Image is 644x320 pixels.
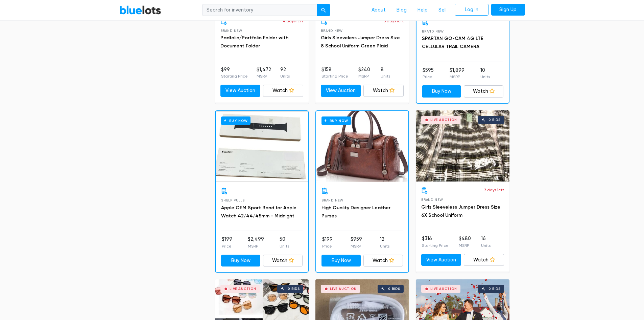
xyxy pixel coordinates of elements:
p: MSRP [351,243,362,249]
a: Sign Up [491,4,525,16]
input: Search for inventory [202,4,317,16]
a: Sell [433,4,452,17]
li: $199 [222,236,232,249]
a: View Auction [321,85,361,97]
a: Buy Now [321,255,361,267]
a: Watch [263,255,303,267]
p: MSRP [450,74,464,80]
li: $480 [459,235,471,249]
li: $158 [321,66,348,80]
li: 16 [481,235,491,249]
h6: Buy Now [321,116,351,125]
a: BlueLots [119,5,161,15]
p: Units [480,74,490,80]
a: Watch [363,85,404,97]
a: Girls Sleeveless Jumper Dress Size 8 School Uniform Green Plaid [321,35,400,49]
p: Units [381,73,390,79]
div: Live Auction [230,287,256,291]
li: 10 [480,67,490,80]
a: Help [412,4,433,17]
p: Starting Price [422,242,449,249]
li: $2,499 [248,236,264,249]
a: High Quality Designer Leather Purses [321,205,390,219]
p: MSRP [459,242,471,249]
a: Blog [391,4,412,17]
li: 12 [380,236,389,249]
p: Price [423,74,434,80]
a: View Auction [421,254,461,266]
div: 0 bids [388,287,400,291]
h6: Buy Now [221,116,251,125]
p: 4 days left [283,18,303,24]
div: 0 bids [488,118,501,122]
div: 0 bids [288,287,300,291]
span: Brand New [321,198,343,202]
p: Starting Price [321,73,348,79]
p: Price [222,243,232,249]
p: MSRP [358,73,370,79]
a: SPARTAN GO-CAM 4G LTE CELLULAR TRAIL CAMERA [422,36,483,49]
p: Price [322,243,333,249]
p: Units [481,242,491,249]
li: $1,472 [257,66,271,80]
a: Padfolio/Portfolio Folder with Document Folder [220,35,288,49]
a: Watch [263,85,303,97]
div: Live Auction [430,118,457,122]
span: Brand New [421,198,443,201]
p: MSRP [248,243,264,249]
p: Starting Price [221,73,248,79]
div: Live Auction [430,287,457,291]
span: Brand New [321,29,343,33]
li: $595 [423,67,434,80]
a: Buy Now [316,111,408,182]
p: Units [380,243,389,249]
a: Watch [464,254,504,266]
p: 3 days left [384,18,404,24]
a: Log In [455,4,488,16]
a: View Auction [220,85,261,97]
li: $959 [351,236,362,249]
a: About [366,4,391,17]
span: Shelf Pulls [221,198,245,202]
li: $240 [358,66,370,80]
p: 3 days left [484,187,504,193]
a: Buy Now [422,85,461,98]
li: $199 [322,236,333,249]
a: Live Auction 0 bids [416,110,509,182]
span: Brand New [422,29,444,33]
a: Apple OEM Sport Band for Apple Watch 42/44/45mm - Midnight [221,205,296,219]
li: 50 [280,236,289,249]
p: Units [280,73,290,79]
a: Girls Sleeveless Jumper Dress Size 6X School Uniform [421,204,500,218]
li: 92 [280,66,290,80]
p: MSRP [257,73,271,79]
div: Live Auction [330,287,357,291]
a: Watch [363,255,403,267]
p: Units [280,243,289,249]
a: Watch [464,85,503,98]
a: Buy Now [216,111,308,182]
li: $99 [221,66,248,80]
li: $316 [422,235,449,249]
li: $1,899 [450,67,464,80]
div: 0 bids [488,287,501,291]
a: Buy Now [221,255,261,267]
li: 8 [381,66,390,80]
span: Brand New [220,29,242,33]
